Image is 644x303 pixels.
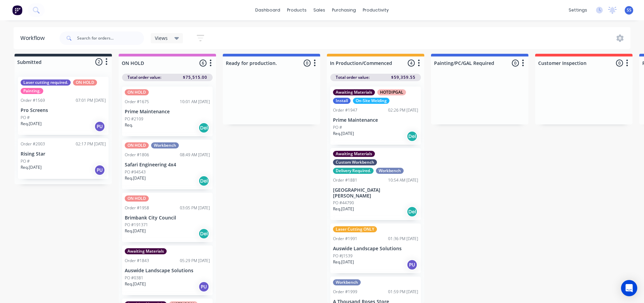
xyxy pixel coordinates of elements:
[125,116,143,122] p: PO #2109
[125,122,133,128] p: Req.
[198,176,209,186] div: Del
[333,200,354,206] p: PO #44790
[310,5,329,15] div: sales
[125,89,149,95] div: ON HOLD
[125,215,210,221] p: Brimbank City Council
[125,248,167,254] div: Awaiting Materials
[336,74,369,80] span: Total order value:
[125,281,146,287] p: Req. [DATE]
[125,162,210,168] p: Safari Engineering 4x4
[21,158,30,164] p: PO #
[376,168,404,174] div: Workbench
[125,169,146,175] p: PO #94543
[407,206,418,217] div: Del
[183,74,207,80] span: $75,515.00
[333,98,351,104] div: Install
[20,34,48,42] div: Workflow
[333,289,357,295] div: Order #1999
[155,34,168,42] span: Views
[391,74,415,80] span: $59,359.55
[565,5,591,15] div: settings
[125,152,149,158] div: Order #1806
[388,236,418,242] div: 01:36 PM [DATE]
[127,74,161,80] span: Total order value:
[329,5,359,15] div: purchasing
[73,79,97,86] div: ON HOLD
[21,121,42,127] p: Req. [DATE]
[21,97,45,103] div: Order #1569
[180,99,210,105] div: 10:01 AM [DATE]
[151,142,179,148] div: Workbench
[125,258,149,264] div: Order #1843
[180,205,210,211] div: 03:05 PM [DATE]
[627,7,631,13] span: SS
[125,195,149,202] div: ON HOLD
[18,77,109,135] div: Laser cutting required.ON HOLDPainting.Order #156907:01 PM [DATE]Pro ScreensPO #Req.[DATE]PU
[21,164,42,170] p: Req. [DATE]
[377,89,406,95] div: HOTDIPGAL
[125,222,148,228] p: PO #191371
[353,98,389,104] div: On-Site Welding
[21,151,106,157] p: Rising Star
[125,109,210,115] p: Prime Maintenance
[122,246,213,295] div: Awaiting MaterialsOrder #184305:29 PM [DATE]Auswide Landscape SolutionsPO #0381Req.[DATE]PU
[94,121,105,132] div: PU
[330,224,421,273] div: Laser Cutting ONLYOrder #199101:36 PM [DATE]Auswide Landscape SolutionsPO #J1539Req.[DATE]PU
[18,138,109,179] div: Order #200302:17 PM [DATE]Rising StarPO #Req.[DATE]PU
[388,107,418,113] div: 02:26 PM [DATE]
[125,228,146,234] p: Req. [DATE]
[333,89,375,95] div: Awaiting Materials
[330,148,421,220] div: Awaiting MaterialsCustom WorkbenchDelivery Required.WorkbenchOrder #188110:54 AM [DATE][GEOGRAPHI...
[198,228,209,239] div: Del
[333,259,354,265] p: Req. [DATE]
[94,165,105,176] div: PU
[388,289,418,295] div: 01:59 PM [DATE]
[125,275,143,281] p: PO #0381
[333,117,418,123] p: Prime Maintenance
[198,281,209,292] div: PU
[76,141,106,147] div: 02:17 PM [DATE]
[333,168,374,174] div: Delivery Required.
[333,226,377,232] div: Laser Cutting ONLY
[333,206,354,212] p: Req. [DATE]
[284,5,310,15] div: products
[333,279,361,285] div: Workbench
[76,97,106,103] div: 07:01 PM [DATE]
[122,193,213,242] div: ON HOLDOrder #195803:05 PM [DATE]Brimbank City CouncilPO #191371Req.[DATE]Del
[333,187,418,199] p: [GEOGRAPHIC_DATA][PERSON_NAME]
[21,108,106,113] p: Pro Screens
[125,205,149,211] div: Order #1958
[198,122,209,133] div: Del
[21,115,30,121] p: PO #
[333,107,357,113] div: Order #1947
[333,246,418,252] p: Auswide Landscape Solutions
[330,87,421,145] div: Awaiting MaterialsHOTDIPGALInstallOn-Site WeldingOrder #194702:26 PM [DATE]Prime MaintenancePO #R...
[180,258,210,264] div: 05:29 PM [DATE]
[21,79,71,86] div: Laser cutting required.
[333,253,353,259] p: PO #J1539
[333,177,357,183] div: Order #1881
[407,259,418,270] div: PU
[125,268,210,274] p: Auswide Landscape Solutions
[125,175,146,181] p: Req. [DATE]
[621,280,637,296] div: Open Intercom Messenger
[333,159,377,165] div: Custom Workbench
[180,152,210,158] div: 08:49 AM [DATE]
[252,5,284,15] a: dashboard
[333,151,375,157] div: Awaiting Materials
[333,124,342,131] p: PO #
[359,5,392,15] div: productivity
[125,142,149,148] div: ON HOLD
[407,131,418,142] div: Del
[333,131,354,137] p: Req. [DATE]
[12,5,22,15] img: Factory
[122,87,213,136] div: ON HOLDOrder #167510:01 AM [DATE]Prime MaintenancePO #2109Req.Del
[21,88,43,94] div: Painting.
[125,99,149,105] div: Order #1675
[77,31,144,45] input: Search for orders...
[388,177,418,183] div: 10:54 AM [DATE]
[333,236,357,242] div: Order #1991
[122,140,213,189] div: ON HOLDWorkbenchOrder #180608:49 AM [DATE]Safari Engineering 4x4PO #94543Req.[DATE]Del
[21,141,45,147] div: Order #2003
